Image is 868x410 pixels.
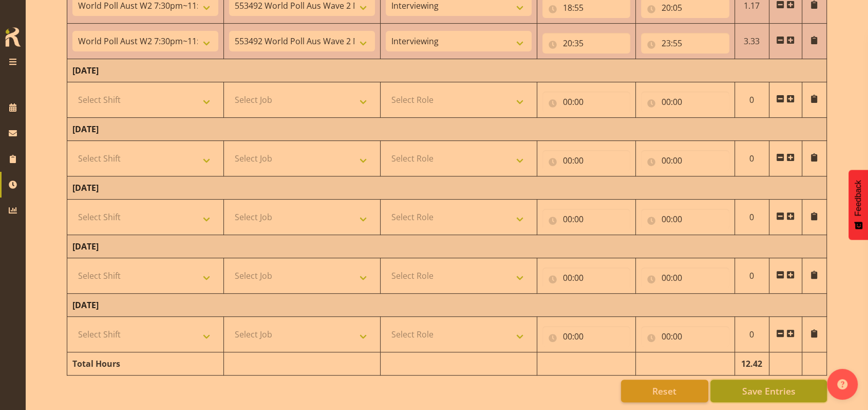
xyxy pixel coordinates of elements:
[742,384,795,398] span: Save Entries
[67,235,827,258] td: [DATE]
[848,170,868,240] button: Feedback - Show survey
[734,317,769,352] td: 0
[641,268,729,288] input: Click to select...
[734,258,769,294] td: 0
[67,176,827,200] td: [DATE]
[734,82,769,118] td: 0
[652,384,676,398] span: Reset
[67,352,224,376] td: Total Hours
[734,141,769,176] td: 0
[542,150,631,171] input: Click to select...
[641,150,729,171] input: Click to select...
[641,92,729,112] input: Click to select...
[542,326,631,347] input: Click to select...
[542,268,631,288] input: Click to select...
[734,352,769,376] td: 12.42
[67,118,827,141] td: [DATE]
[641,209,729,229] input: Click to select...
[3,26,23,48] img: Rosterit icon logo
[641,326,729,347] input: Click to select...
[542,209,631,229] input: Click to select...
[854,180,863,216] span: Feedback
[710,380,827,402] button: Save Entries
[734,24,769,59] td: 3.33
[621,380,708,402] button: Reset
[542,92,631,112] input: Click to select...
[67,294,827,317] td: [DATE]
[641,33,729,54] input: Click to select...
[542,33,631,54] input: Click to select...
[734,200,769,235] td: 0
[67,59,827,82] td: [DATE]
[837,379,847,389] img: help-xxl-2.png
